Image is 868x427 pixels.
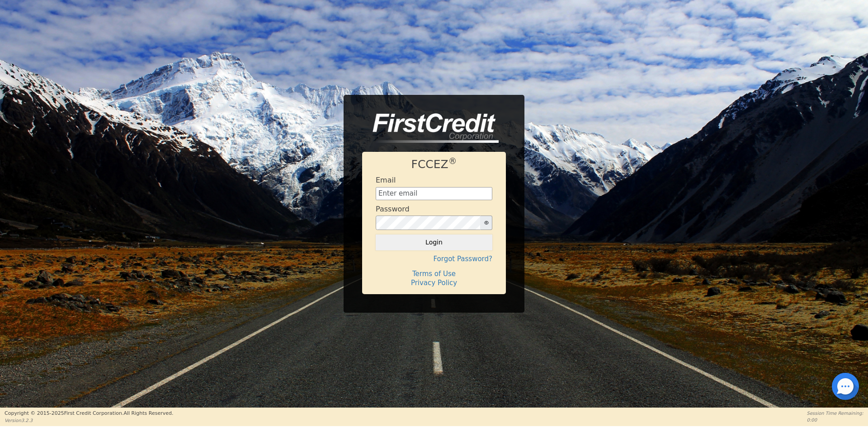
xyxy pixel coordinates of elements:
[376,205,410,213] h4: Password
[5,410,173,418] p: Copyright © 2015- 2025 First Credit Corporation.
[376,216,481,230] input: password
[123,410,173,416] span: All Rights Reserved.
[376,187,492,201] input: Enter email
[807,417,863,423] p: 0:00
[5,417,173,424] p: Version 3.2.3
[448,156,457,166] sup: ®
[362,113,499,143] img: logo-CMu_cnol.png
[376,270,492,278] h4: Terms of Use
[376,279,492,287] h4: Privacy Policy
[376,235,492,250] button: Login
[376,255,492,263] h4: Forgot Password?
[376,158,492,171] h1: FCCEZ
[807,410,863,417] p: Session Time Remaining:
[376,176,396,184] h4: Email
